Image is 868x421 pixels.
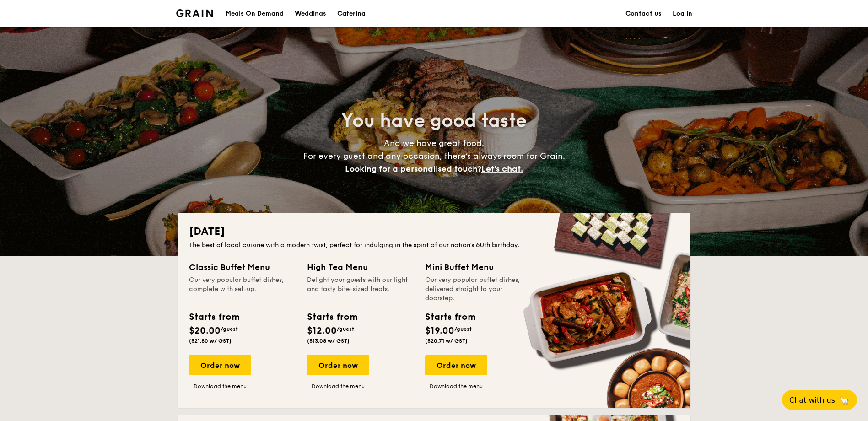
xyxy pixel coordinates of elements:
a: Logotype [176,9,213,17]
div: Delight your guests with our light and tasty bite-sized treats. [307,275,414,303]
span: $19.00 [425,325,454,336]
span: $20.00 [189,325,221,336]
a: Download the menu [425,383,487,390]
span: Let's chat. [481,164,523,174]
button: Chat with us🦙 [782,390,857,410]
div: The best of local cuisine with a modern twist, perfect for indulging in the spirit of our nation’... [189,241,679,250]
span: /guest [454,326,472,332]
span: ($21.80 w/ GST) [189,338,232,344]
h2: [DATE] [189,224,679,239]
a: Download the menu [307,383,369,390]
div: High Tea Menu [307,261,414,274]
span: Chat with us [789,396,835,405]
div: Classic Buffet Menu [189,261,296,274]
div: Order now [189,355,251,375]
div: Starts from [307,310,357,324]
span: 🦙 [839,395,850,405]
div: Mini Buffet Menu [425,261,532,274]
span: ($20.71 w/ GST) [425,338,468,344]
span: /guest [221,326,238,332]
div: Our very popular buffet dishes, complete with set-up. [189,275,296,303]
div: Starts from [425,310,475,324]
div: Order now [425,355,487,375]
a: Download the menu [189,383,251,390]
div: Order now [307,355,369,375]
img: Grain [176,9,213,17]
div: Starts from [189,310,239,324]
div: Our very popular buffet dishes, delivered straight to your doorstep. [425,275,532,303]
span: ($13.08 w/ GST) [307,338,350,344]
span: /guest [337,326,354,332]
span: $12.00 [307,325,337,336]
